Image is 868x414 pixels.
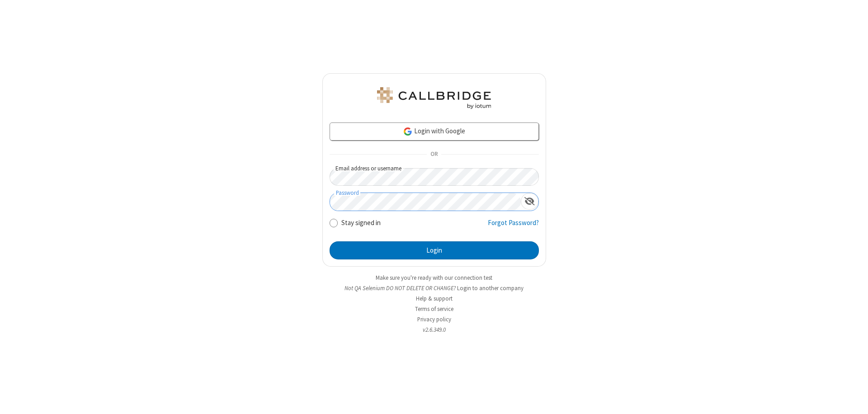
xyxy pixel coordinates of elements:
li: v2.6.349.0 [322,325,546,334]
img: google-icon.png [403,127,413,136]
a: Login with Google [330,122,539,141]
button: Login [330,241,539,259]
button: Login to another company [457,284,524,292]
img: QA Selenium DO NOT DELETE OR CHANGE [375,87,493,109]
a: Help & support [416,295,453,302]
span: OR [427,148,441,161]
a: Make sure you're ready with our connection test [376,274,492,282]
li: Not QA Selenium DO NOT DELETE OR CHANGE? [322,284,546,292]
input: Password [330,193,521,211]
div: Show password [521,193,538,210]
a: Privacy policy [417,315,451,323]
a: Terms of service [415,305,453,313]
a: Forgot Password? [488,218,539,235]
label: Stay signed in [341,218,381,228]
input: Email address or username [330,168,539,186]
